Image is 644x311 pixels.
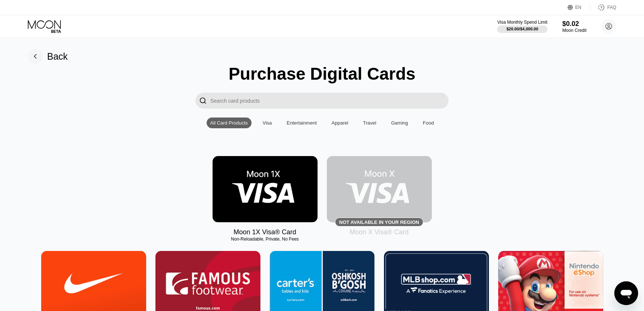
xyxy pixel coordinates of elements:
div: Visa [263,120,272,126]
div: Non-Reloadable, Private, No Fees [213,236,318,242]
div: Gaming [391,120,408,126]
div: Moon X Visa® Card [349,228,408,236]
div: Not available in your region [339,219,419,225]
div: FAQ [590,4,616,11]
div: FAQ [607,5,616,10]
div: Back [47,51,68,62]
div: All Card Products [207,118,252,128]
div: EN [575,5,582,10]
div: Apparel [328,118,352,128]
div: Visa Monthly Spend Limit [497,20,547,25]
div: Moon Credit [562,28,586,33]
div: Not available in your region [327,156,432,222]
div: All Card Products [210,120,248,126]
div: $20.00 / $4,000.00 [506,27,538,31]
div:  [199,96,207,105]
div: Entertainment [283,118,321,128]
div: Entertainment [287,120,317,126]
div: EN [568,4,590,11]
div: Gaming [387,118,412,128]
div: Back [28,49,68,64]
div: Visa Monthly Spend Limit$20.00/$4,000.00 [497,20,547,33]
div: Visa [259,118,276,128]
div:  [195,93,210,109]
iframe: Кнопка запуска окна обмена сообщениями [614,281,638,305]
div: Apparel [332,120,348,126]
div: $0.02 [562,20,586,28]
div: $0.02Moon Credit [562,20,586,33]
div: Food [419,118,438,128]
div: Moon 1X Visa® Card [233,228,296,236]
div: Purchase Digital Cards [229,64,415,84]
div: Food [423,120,434,126]
div: Travel [363,120,377,126]
input: Search card products [210,93,448,109]
div: Travel [359,118,380,128]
